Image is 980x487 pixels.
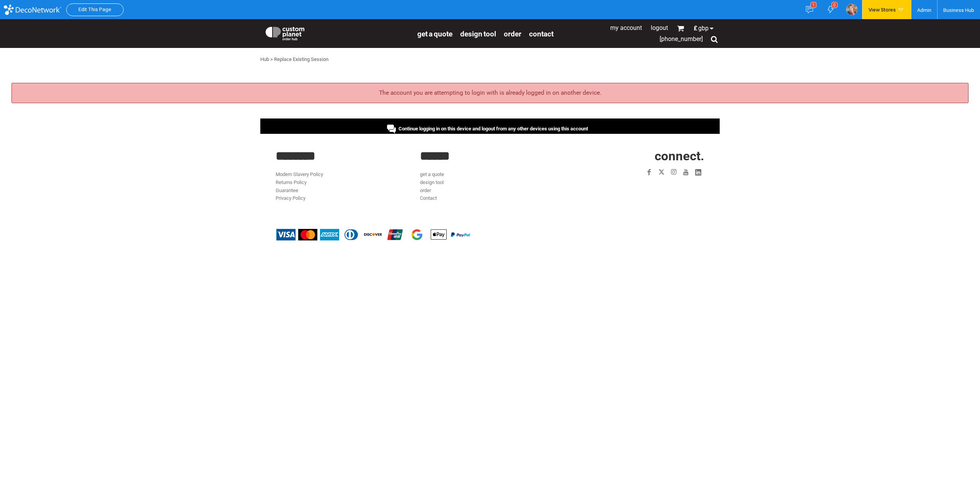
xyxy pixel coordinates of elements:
a: get a quote [420,171,444,177]
a: My Account [610,24,642,31]
div: > [270,56,273,64]
img: Diners Club [342,229,361,240]
a: Custom Planet [260,21,413,44]
h2: CONNECT. [565,150,704,162]
img: Discover [364,229,383,240]
span: [PHONE_NUMBER] [660,35,703,43]
a: Contact [420,195,437,201]
div: 1 [810,2,817,8]
a: get a quote [417,29,452,38]
a: Hub [260,56,269,62]
a: order [504,29,521,38]
img: American Express [320,229,339,240]
a: Edit This Page [78,7,111,12]
a: Logout [651,24,668,31]
img: PayPal [451,232,470,237]
div: Replace Existing Session [274,56,328,64]
a: Contact [529,29,554,38]
span: Continue logging in on this device and logout from any other devices using this account [399,126,588,132]
a: order [420,188,431,193]
img: Mastercard [298,229,317,240]
a: Guarantee [276,188,298,193]
span: GBP [698,25,709,31]
a: Modern Slavery Policy [276,171,323,177]
img: China UnionPay [385,229,405,240]
a: design tool [460,29,496,38]
a: design tool [420,179,444,185]
div: 0 [831,2,838,8]
img: Visa [276,229,296,240]
a: Privacy Policy [276,195,305,201]
div: The account you are attempting to login with is already logged in on another device. [11,83,969,103]
a: Returns Policy [276,179,307,185]
iframe: Customer reviews powered by Trustpilot [599,183,704,192]
img: Apple Pay [429,229,448,240]
img: Custom Planet [264,25,306,40]
img: Google Pay [407,229,426,240]
span: £ [694,25,698,31]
